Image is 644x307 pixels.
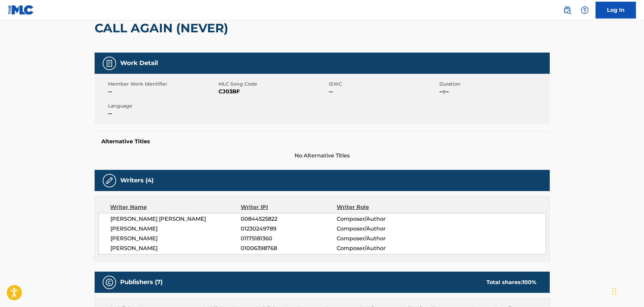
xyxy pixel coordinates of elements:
[101,138,543,145] h5: Alternative Titles
[337,235,424,243] span: Composer/Author
[108,110,217,118] span: --
[108,88,217,96] span: --
[522,279,536,285] span: 100 %
[110,225,241,233] span: [PERSON_NAME]
[612,281,616,302] div: Drag
[110,203,241,211] div: Writer Name
[337,225,424,233] span: Composer/Author
[337,203,424,211] div: Writer Role
[439,88,548,96] span: --:--
[563,6,571,14] img: search
[108,102,217,110] span: Language
[110,215,241,223] span: [PERSON_NAME] [PERSON_NAME]
[110,244,241,252] span: [PERSON_NAME]
[105,59,113,67] img: Work Detail
[610,275,644,307] iframe: Chat Widget
[105,278,113,286] img: Publishers
[110,235,241,243] span: [PERSON_NAME]
[241,244,336,252] span: 01006398768
[596,2,636,19] a: Log In
[337,244,424,252] span: Composer/Author
[241,225,336,233] span: 01230249789
[329,88,438,96] span: --
[241,203,337,211] div: Writer IPI
[561,3,574,17] a: Public Search
[241,215,336,223] span: 00844525822
[578,3,591,17] div: Help
[581,6,589,14] img: help
[8,5,34,15] img: MLC Logo
[108,81,217,88] span: Member Work Identifier
[218,88,327,96] span: CJ03BF
[120,59,158,67] h5: Work Detail
[241,235,336,243] span: 01175181360
[337,215,424,223] span: Composer/Author
[439,81,548,88] span: Duration
[329,81,438,88] span: ISWC
[105,177,113,185] img: Writers
[120,177,154,184] h5: Writers (4)
[120,278,163,286] h5: Publishers (7)
[486,278,536,286] div: Total shares:
[95,21,232,36] h2: CALL AGAIN (NEVER)
[95,152,550,160] span: No Alternative Titles
[218,81,327,88] span: MLC Song Code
